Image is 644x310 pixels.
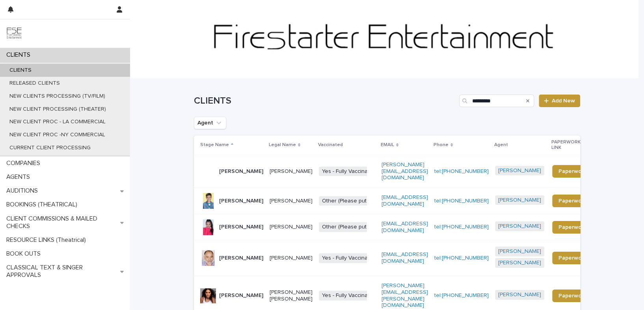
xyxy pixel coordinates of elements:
[558,293,586,299] span: Paperwork
[194,214,605,240] tr: [PERSON_NAME][PERSON_NAME]Other (Please put any notes if needed)[EMAIL_ADDRESS][DOMAIN_NAME]tel:[...
[498,223,541,230] a: [PERSON_NAME]
[3,215,120,230] p: CLIENT COMMISSIONS & MAILED CHECKS
[194,155,605,187] tr: [PERSON_NAME][PERSON_NAME]Yes - Fully Vaccinated[PERSON_NAME][EMAIL_ADDRESS][DOMAIN_NAME]tel:[PHO...
[219,292,263,299] p: [PERSON_NAME]
[558,198,586,204] span: Paperwork
[270,289,313,303] p: [PERSON_NAME] [PERSON_NAME]
[434,141,449,149] p: Phone
[552,165,593,178] a: Paperwork
[3,67,38,74] p: CLIENTS
[498,197,541,204] a: [PERSON_NAME]
[3,173,36,181] p: AGENTS
[382,221,428,233] a: [EMAIL_ADDRESS][DOMAIN_NAME]
[382,162,428,181] a: [PERSON_NAME][EMAIL_ADDRESS][DOMAIN_NAME]
[319,196,424,206] span: Other (Please put any notes if needed)
[270,168,313,175] p: [PERSON_NAME]
[318,141,343,149] p: Vaccinated
[200,141,229,149] p: Stage Name
[319,167,379,176] span: Yes - Fully Vaccinated
[3,51,37,59] p: CLIENTS
[3,93,112,100] p: NEW CLIENTS PROCESSING (TV/FILM)
[552,252,593,264] a: Paperwork
[558,225,586,230] span: Paperwork
[3,201,84,208] p: BOOKINGS (THEATRICAL)
[552,98,575,104] span: Add New
[3,264,120,279] p: CLASSICAL TEXT & SINGER APPROVALS
[552,195,593,207] a: Paperwork
[434,224,489,230] a: tel:[PHONE_NUMBER]
[459,95,534,107] input: Search
[3,119,112,125] p: NEW CLIENT PROC - LA COMMERCIAL
[319,253,379,263] span: Yes - Fully Vaccinated
[3,160,47,167] p: COMPANIES
[270,224,313,230] p: [PERSON_NAME]
[498,260,541,266] a: [PERSON_NAME]
[434,293,489,298] a: tel:[PHONE_NUMBER]
[494,141,508,149] p: Agent
[3,236,92,244] p: RESOURCE LINKS (Theatrical)
[539,95,580,107] a: Add New
[194,188,605,214] tr: [PERSON_NAME][PERSON_NAME]Other (Please put any notes if needed)[EMAIL_ADDRESS][DOMAIN_NAME]tel:[...
[382,283,428,308] a: [PERSON_NAME][EMAIL_ADDRESS][PERSON_NAME][DOMAIN_NAME]
[319,222,424,232] span: Other (Please put any notes if needed)
[551,138,588,152] p: PAPERWORK LINK
[219,255,263,262] p: [PERSON_NAME]
[270,198,313,204] p: [PERSON_NAME]
[194,117,226,129] button: Agent
[558,169,586,174] span: Paperwork
[319,291,379,301] span: Yes - Fully Vaccinated
[3,187,44,195] p: AUDITIONS
[434,169,489,174] a: tel:[PHONE_NUMBER]
[498,291,541,298] a: [PERSON_NAME]
[498,167,541,174] a: [PERSON_NAME]
[194,95,456,107] h1: CLIENTS
[3,106,112,113] p: NEW CLIENT PROCESSING (THEATER)
[269,141,296,149] p: Legal Name
[381,141,394,149] p: EMAIL
[219,224,263,230] p: [PERSON_NAME]
[382,252,428,264] a: [EMAIL_ADDRESS][DOMAIN_NAME]
[558,255,586,261] span: Paperwork
[3,145,97,151] p: CURRENT CLIENT PROCESSING
[3,250,47,258] p: BOOK OUTS
[194,240,605,276] tr: [PERSON_NAME][PERSON_NAME]Yes - Fully Vaccinated[EMAIL_ADDRESS][DOMAIN_NAME]tel:[PHONE_NUMBER][PE...
[498,248,541,255] a: [PERSON_NAME]
[434,198,489,204] a: tel:[PHONE_NUMBER]
[270,255,313,262] p: [PERSON_NAME]
[552,290,593,302] a: Paperwork
[434,255,489,261] a: tel:[PHONE_NUMBER]
[3,80,66,87] p: RELEASED CLIENTS
[6,26,22,41] img: 9JgRvJ3ETPGCJDhvPVA5
[3,132,112,138] p: NEW CLIENT PROC -NY COMMERCIAL
[219,198,263,204] p: [PERSON_NAME]
[219,168,263,175] p: [PERSON_NAME]
[382,195,428,207] a: [EMAIL_ADDRESS][DOMAIN_NAME]
[552,221,593,234] a: Paperwork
